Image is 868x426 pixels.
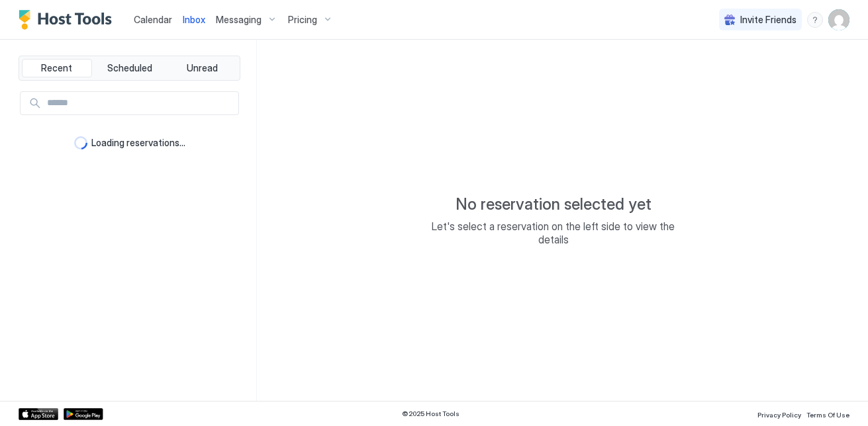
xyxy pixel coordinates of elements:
a: Inbox [183,13,205,26]
a: Google Play Store [64,408,103,420]
span: Messaging [216,14,262,26]
span: No reservation selected yet [456,194,651,214]
span: Recent [41,62,72,74]
a: Host Tools Logo [19,10,118,30]
div: tab-group [19,56,240,81]
a: Calendar [134,13,172,26]
div: loading [74,136,87,149]
a: Terms Of Use [806,407,849,421]
span: Unread [187,62,218,74]
span: Pricing [288,14,317,26]
input: Input Field [42,92,238,114]
button: Unread [167,59,237,77]
span: Scheduled [107,62,152,74]
span: Privacy Policy [757,411,801,419]
span: © 2025 Host Tools [402,409,459,418]
div: User profile [828,9,849,30]
span: Invite Friends [740,14,796,26]
a: Privacy Policy [757,407,801,421]
span: Let's select a reservation on the left side to view the details [421,220,686,246]
button: Recent [22,59,92,77]
span: Inbox [183,14,205,25]
a: App Store [19,408,58,420]
span: Terms Of Use [806,411,849,419]
span: Loading reservations... [91,137,185,149]
button: Scheduled [95,59,165,77]
span: Calendar [134,14,172,25]
div: menu [807,12,823,28]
